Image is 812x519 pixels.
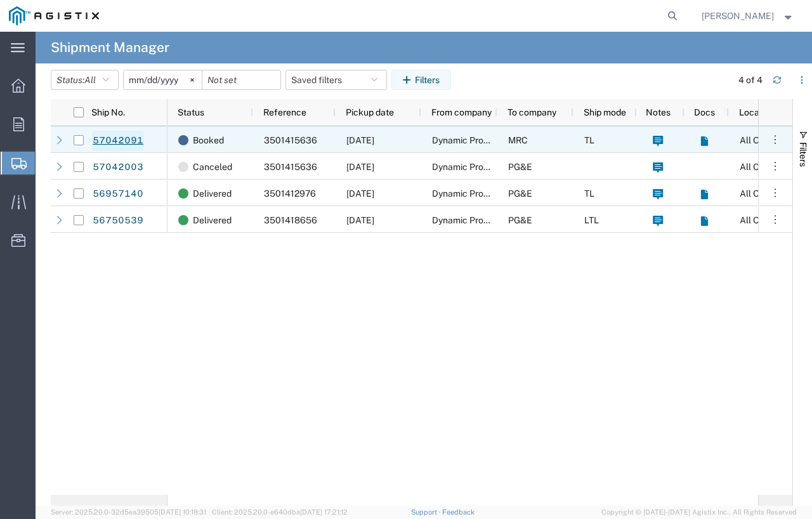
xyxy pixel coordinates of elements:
span: TL [584,188,594,199]
span: 3501412976 [264,188,316,199]
span: Ship mode [584,107,626,117]
div: 4 of 4 [738,74,763,87]
input: Not set [202,70,280,89]
span: Booked [193,127,224,154]
span: Notes [646,107,671,117]
a: 57042091 [92,131,144,151]
span: LTL [584,215,599,225]
span: 10/07/2025 [346,135,374,145]
span: Dynamic Products, Inc. [432,188,525,199]
span: Client: 2025.20.0-e640dba [212,508,348,516]
span: Server: 2025.20.0-32d5ea39505 [51,508,206,516]
span: TL [584,135,594,145]
span: PG&E [508,162,532,172]
span: Location [739,107,775,117]
span: 3501415636 [264,135,317,145]
span: Canceled [193,154,232,180]
h4: Shipment Manager [51,32,169,63]
span: Christy Escalante [702,9,774,23]
span: From company [431,107,492,117]
span: Dynamic Products, Inc. [432,135,525,145]
span: All Others [740,162,780,172]
a: 56957140 [92,184,144,204]
span: All Others [740,215,780,225]
span: Dynamic Products, Inc. [432,162,525,172]
span: All Others [740,135,780,145]
span: [DATE] 10:18:31 [159,508,206,516]
button: Filters [391,70,451,90]
a: Feedback [442,508,475,516]
span: Delivered [193,180,232,207]
span: 09/08/2025 [346,215,374,225]
span: All Others [740,188,780,199]
span: All [84,75,96,85]
img: logo [9,6,99,25]
span: Status [178,107,204,117]
button: Saved filters [285,70,387,90]
span: Delivered [193,207,232,233]
span: MRC [508,135,528,145]
span: [DATE] 17:21:12 [300,508,348,516]
span: PG&E [508,188,532,199]
span: Reference [263,107,306,117]
span: 09/29/2025 [346,188,374,199]
a: 56750539 [92,211,144,231]
a: 57042003 [92,157,144,178]
button: [PERSON_NAME] [701,8,795,23]
span: Pickup date [346,107,394,117]
span: 3501415636 [264,162,317,172]
input: Not set [124,70,202,89]
span: Docs [694,107,715,117]
span: Ship No. [91,107,125,117]
span: Copyright © [DATE]-[DATE] Agistix Inc., All Rights Reserved [601,507,797,518]
span: 10/07/2025 [346,162,374,172]
span: 3501418656 [264,215,317,225]
a: Support [411,508,443,516]
button: Status:All [51,70,119,90]
span: Filters [798,142,808,167]
span: To company [507,107,556,117]
span: Dynamic Products, Inc. [432,215,525,225]
span: PG&E [508,215,532,225]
